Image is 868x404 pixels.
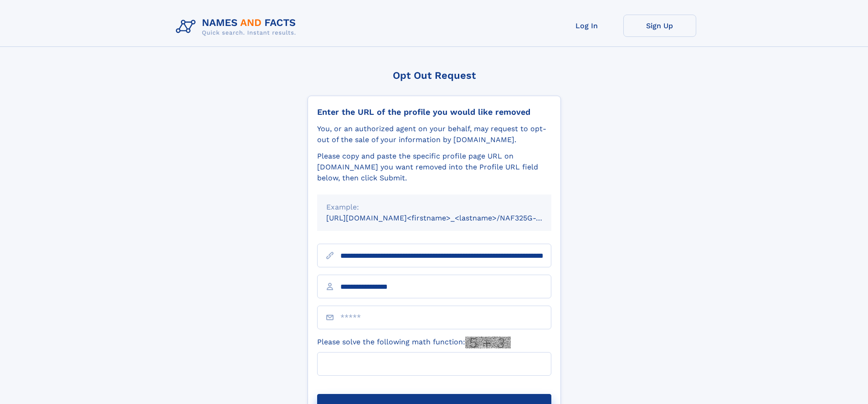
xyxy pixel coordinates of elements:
[550,15,623,37] a: Log In
[317,107,551,117] div: Enter the URL of the profile you would like removed
[623,15,696,37] a: Sign Up
[317,151,551,184] div: Please copy and paste the specific profile page URL on [DOMAIN_NAME] you want removed into the Pr...
[326,202,542,213] div: Example:
[317,337,511,348] label: Please solve the following math function:
[317,123,551,145] div: You, or an authorized agent on your behalf, may request to opt-out of the sale of your informatio...
[326,214,569,222] small: [URL][DOMAIN_NAME]<firstname>_<lastname>/NAF325G-xxxxxxxx
[172,15,303,39] img: Logo Names and Facts
[308,70,561,81] div: Opt Out Request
